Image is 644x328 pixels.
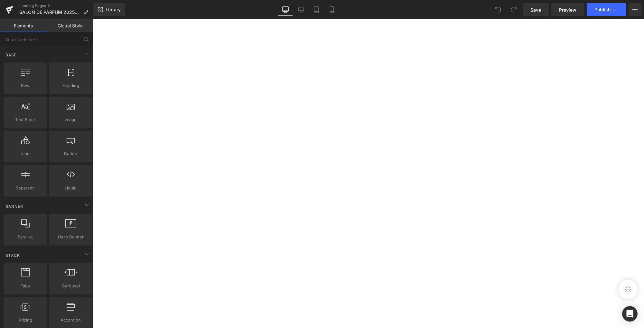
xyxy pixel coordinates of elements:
span: Pricing [6,317,45,323]
span: Base [5,52,17,58]
a: Tablet [309,3,324,16]
div: Open Intercom Messenger [622,306,638,322]
span: Stack [5,252,21,258]
button: More [629,3,641,16]
a: Laptop [293,3,309,16]
span: Image [51,116,90,123]
span: Banner [5,203,24,209]
span: Save [530,6,541,13]
span: Carousel [51,283,90,289]
span: Text Block [6,116,45,123]
a: New Library [93,3,125,16]
a: Global Style [47,19,93,32]
span: Tabs [6,283,45,289]
a: Preview [551,3,584,16]
span: Accordion [51,317,90,323]
button: Publish [587,3,626,16]
span: Separator [6,185,45,191]
span: Preview [559,6,576,13]
span: Button [51,150,90,157]
span: Row [6,82,45,89]
a: Mobile [324,3,340,16]
span: Heading [51,82,90,89]
a: Desktop [278,3,293,16]
span: Publish [594,7,611,12]
span: Library [106,7,121,13]
a: Landing Pages [19,3,93,8]
span: Liquid [51,185,90,191]
span: Icon [6,150,45,157]
span: Hero Banner [51,234,90,240]
span: Parallax [6,234,45,240]
button: Undo [492,3,505,16]
span: SALON DE PARFUM 2025（サロン ド パルファン 2025） [19,10,81,15]
button: Redo [507,3,520,16]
